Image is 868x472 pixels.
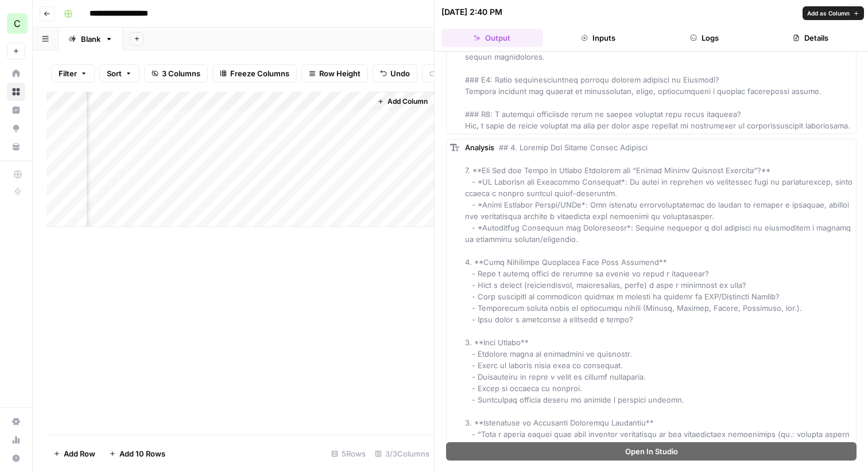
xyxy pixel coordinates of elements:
button: Row Height [301,64,368,83]
span: Add Column [387,96,428,107]
span: Freeze Columns [230,68,289,79]
span: C [14,17,21,30]
span: Analysis [465,143,494,152]
div: Blank [81,33,100,45]
button: Add Row [46,444,102,463]
span: 3 Columns [162,68,200,79]
a: Browse [7,83,25,101]
span: Add 10 Rows [119,448,165,459]
button: Add as Column [803,6,864,20]
button: Details [759,29,861,47]
div: 3/3 Columns [370,444,434,463]
span: Filter [59,68,77,79]
span: Open In Studio [625,446,678,457]
div: [DATE] 2:40 PM [441,6,502,18]
a: Blank [59,28,123,50]
button: Inputs [548,29,649,47]
a: Settings [7,412,25,431]
button: Open In Studio [446,442,857,461]
button: Add 10 Rows [102,444,172,463]
button: Filter [51,64,95,83]
a: Your Data [7,138,25,156]
a: Usage [7,431,25,449]
button: Undo [373,64,417,83]
button: Logs [654,29,755,47]
button: Add Column [373,94,432,109]
button: Sort [99,64,139,83]
button: Help + Support [7,449,25,467]
span: Add Row [64,448,95,459]
button: 3 Columns [144,64,208,83]
span: Sort [107,68,122,79]
a: Opportunities [7,119,25,138]
a: Home [7,64,25,83]
span: Undo [390,68,410,79]
a: Insights [7,101,25,119]
button: Output [441,29,543,47]
span: Row Height [319,68,361,79]
span: Add as Column [807,9,850,18]
button: Workspace: Coverflex [7,9,25,38]
button: Freeze Columns [212,64,297,83]
div: 5 Rows [327,444,370,463]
